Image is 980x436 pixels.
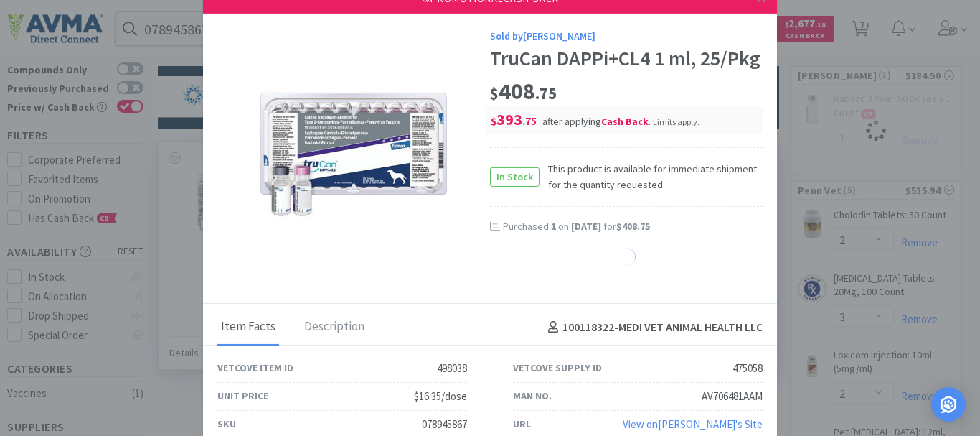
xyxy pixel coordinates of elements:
[503,220,763,234] div: Purchased on for
[542,115,699,128] span: after applying .
[535,83,557,103] span: . 75
[551,220,556,233] span: 1
[616,220,650,233] span: $408.75
[601,115,649,128] i: Cash Back
[437,360,467,377] div: 498038
[571,220,601,233] span: [DATE]
[301,310,368,345] div: Description
[490,47,763,71] div: TruCan DAPPi+CL4 1 ml, 25/Pkg
[217,416,236,432] div: SKU
[653,115,699,128] div: .
[217,360,293,376] div: Vetcove Item ID
[623,417,763,431] a: View on[PERSON_NAME]'s Site
[490,28,763,44] div: Sold by [PERSON_NAME]
[217,388,268,404] div: Unit Price
[490,83,499,103] span: $
[732,360,763,377] div: 475058
[513,416,531,432] div: URL
[491,114,496,128] span: $
[542,318,763,337] h4: 100118322 - MEDI VET ANIMAL HEALTH LLC
[260,61,447,248] img: 3fc188476d6c4e2da8d1441b67638113_475058.jpeg
[491,109,537,129] span: 393
[513,388,552,404] div: Man No.
[702,388,763,405] div: AV706481AAM
[522,114,537,128] span: . 75
[491,168,539,186] span: In Stock
[414,388,467,405] div: $16.35/dose
[217,310,279,345] div: Item Facts
[653,116,697,127] span: Limits apply
[513,360,602,376] div: Vetcove Supply ID
[422,416,467,433] div: 078945867
[931,387,966,422] div: Open Intercom Messenger
[540,161,763,193] span: This product is available for immediate shipment for the quantity requested
[490,77,557,106] span: 408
